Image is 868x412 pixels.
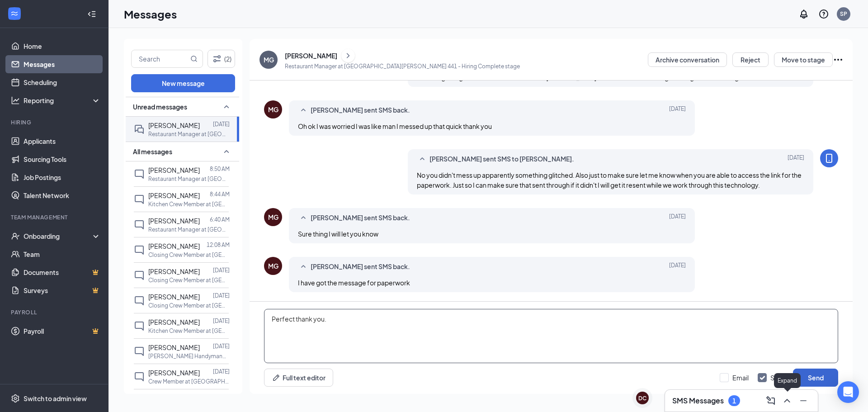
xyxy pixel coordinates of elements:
[24,73,101,91] a: Scheduling
[221,146,232,157] svg: SmallChevronUp
[148,293,200,301] span: [PERSON_NAME]
[298,105,309,116] svg: SmallChevronUp
[837,381,859,403] div: Open Intercom Messenger
[148,121,200,129] span: [PERSON_NAME]
[782,395,793,406] svg: ChevronUp
[221,101,232,112] svg: SmallChevronUp
[210,190,230,198] p: 8:44 AM
[648,52,727,67] button: Archive conversation
[148,378,230,385] p: Crew Member at [GEOGRAPHIC_DATA] [PERSON_NAME] - Hwy 441
[311,261,410,272] span: [PERSON_NAME] sent SMS back.
[133,147,172,156] span: All messages
[148,166,200,174] span: [PERSON_NAME]
[134,371,145,382] svg: ChatInactive
[732,397,736,405] div: 1
[24,186,101,204] a: Talent Network
[788,154,804,165] span: [DATE]
[429,154,574,165] span: [PERSON_NAME] sent SMS to [PERSON_NAME].
[134,295,145,306] svg: ChatInactive
[134,194,145,205] svg: ChatInactive
[764,393,778,408] button: ComposeMessage
[833,54,844,65] svg: Ellipses
[268,261,278,270] div: MG
[213,342,230,350] p: [DATE]
[24,232,93,241] div: Onboarding
[210,165,230,173] p: 8:50 AM
[11,394,20,403] svg: Settings
[24,150,101,168] a: Sourcing Tools
[213,120,230,128] p: [DATE]
[732,52,769,67] button: Reject
[133,102,187,111] span: Unread messages
[213,292,230,299] p: [DATE]
[24,245,101,263] a: Team
[213,368,230,375] p: [DATE]
[638,394,646,402] div: DC
[264,369,333,387] button: Full text editorPen
[669,261,686,272] span: [DATE]
[11,308,99,316] div: Payroll
[132,50,189,67] input: Search
[11,96,20,105] svg: Analysis
[213,317,230,325] p: [DATE]
[669,105,686,116] span: [DATE]
[264,55,274,64] div: MG
[311,213,410,223] span: [PERSON_NAME] sent SMS back.
[148,251,230,259] p: Closing Crew Member at [GEOGRAPHIC_DATA] [PERSON_NAME] - Hwy 441
[824,153,835,164] svg: MobileSms
[272,373,281,382] svg: Pen
[213,266,230,274] p: [DATE]
[134,321,145,331] svg: ChatInactive
[417,154,428,165] svg: SmallChevronUp
[190,55,198,62] svg: MagnifyingGlass
[148,242,200,250] span: [PERSON_NAME]
[774,373,801,388] div: Expand
[341,49,355,62] button: ChevronRight
[148,191,200,199] span: [PERSON_NAME]
[131,74,235,92] button: New message
[24,96,101,105] div: Reporting
[148,302,230,309] p: Closing Crew Member at [GEOGRAPHIC_DATA] [PERSON_NAME] - Hwy 441
[840,10,847,18] div: SP
[264,309,838,363] textarea: Perfect thank you.
[765,395,776,406] svg: ComposeMessage
[417,171,802,189] span: No you didn't mess up apparently something glitched. Also just to make sure let me know when you ...
[10,9,19,18] svg: WorkstreamLogo
[148,217,200,225] span: [PERSON_NAME]
[298,261,309,272] svg: SmallChevronUp
[780,393,794,408] button: ChevronUp
[148,226,230,233] p: Restaurant Manager at [GEOGRAPHIC_DATA] [PERSON_NAME][GEOGRAPHIC_DATA] 441
[148,175,230,183] p: Restaurant Manager at [GEOGRAPHIC_DATA] [PERSON_NAME][GEOGRAPHIC_DATA] 441
[11,213,99,221] div: Team Management
[298,279,410,287] span: I have got the message for paperwork
[134,169,145,180] svg: ChatInactive
[24,37,101,55] a: Home
[298,230,378,238] span: Sure thing I will let you know
[148,327,230,335] p: Kitchen Crew Member at [GEOGRAPHIC_DATA] [PERSON_NAME] - Hwy 441
[148,130,230,138] p: Restaurant Manager at [GEOGRAPHIC_DATA] [PERSON_NAME][GEOGRAPHIC_DATA] 441
[268,105,278,114] div: MG
[285,51,337,60] div: [PERSON_NAME]
[796,393,811,408] button: Minimize
[134,219,145,230] svg: ChatInactive
[298,122,492,130] span: Oh ok I was worried I was like man I messed up that quick thank you
[285,62,520,70] p: Restaurant Manager at [GEOGRAPHIC_DATA][PERSON_NAME] 441 - Hiring Complete stage
[24,322,101,340] a: PayrollCrown
[148,276,230,284] p: Closing Crew Member at [GEOGRAPHIC_DATA] [PERSON_NAME] - Hwy 441
[268,213,278,222] div: MG
[311,105,410,116] span: [PERSON_NAME] sent SMS back.
[24,394,87,403] div: Switch to admin view
[207,241,230,249] p: 12:08 AM
[148,200,230,208] p: Kitchen Crew Member at [GEOGRAPHIC_DATA] [PERSON_NAME] - Hwy 441
[298,213,309,223] svg: SmallChevronUp
[672,396,724,406] h3: SMS Messages
[11,118,99,126] div: Hiring
[134,124,145,135] svg: DoubleChat
[11,232,20,241] svg: UserCheck
[148,369,200,377] span: [PERSON_NAME]
[148,267,200,275] span: [PERSON_NAME]
[24,132,101,150] a: Applicants
[134,346,145,357] svg: ChatInactive
[793,369,838,387] button: Send
[669,213,686,223] span: [DATE]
